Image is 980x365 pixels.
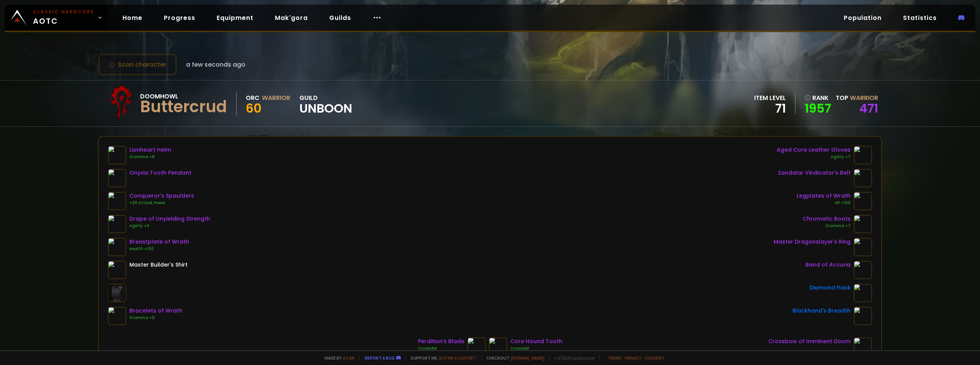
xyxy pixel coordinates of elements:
img: item-16962 [854,192,872,210]
img: item-18404 [108,169,126,187]
a: Buy me a coffee [439,355,477,361]
span: AOTC [33,8,94,27]
a: Privacy [625,355,641,361]
a: [DOMAIN_NAME] [511,355,544,361]
img: item-11840 [108,261,126,279]
span: Support me, [405,355,477,361]
div: Diamond Flask [810,284,851,292]
span: a few seconds ago [186,60,245,69]
a: Statistics [897,10,943,26]
img: item-19387 [854,215,872,233]
div: Aged Core Leather Gloves [777,146,851,154]
div: Buttercrud [140,101,227,113]
div: rank [805,93,831,103]
span: 60 [246,100,261,117]
div: Crusader [418,345,464,352]
img: item-21459 [854,337,872,356]
div: 71 [754,103,786,114]
div: Lionheart Helm [129,146,171,154]
a: Mak'gora [269,10,314,26]
div: Crossbow of Imminent Doom [768,337,851,345]
div: Blackhand's Breadth [792,307,851,315]
img: item-21330 [108,192,126,210]
a: Classic HardcoreAOTC [5,5,107,31]
a: Consent [644,355,665,361]
div: +30 Attack Power [129,200,194,206]
div: Chromatic Boots [803,215,851,223]
a: Guilds [323,10,357,26]
div: Bracelets of Wrath [129,307,183,315]
span: Checkout [482,355,544,361]
img: item-17063 [854,261,872,279]
div: Orc [246,93,260,103]
div: Stamina +8 [129,154,171,160]
img: item-13965 [854,307,872,325]
div: Master Builder's Shirt [129,261,188,269]
img: item-20130 [854,284,872,302]
div: Top [836,93,878,103]
img: item-16959 [108,307,126,325]
a: Home [116,10,149,26]
div: Perdition's Blade [418,337,464,345]
div: Health +100 [129,246,189,252]
a: Report a bug [365,355,395,361]
span: Made by [320,355,354,361]
div: HP +100 [797,200,851,206]
span: Unboon [299,103,352,114]
a: 1957 [805,103,831,114]
img: item-19384 [854,238,872,256]
img: item-18805 [489,337,507,356]
div: item level [754,93,786,103]
a: 471 [859,100,878,117]
div: Onyxia Tooth Pendant [129,169,191,177]
a: Equipment [211,10,260,26]
div: Band of Accuria [805,261,851,269]
a: Progress [158,10,201,26]
div: Breastplate of Wrath [129,238,189,246]
div: Drape of Unyielding Strength [129,215,210,223]
div: Doomhowl [140,92,227,101]
span: Warrior [850,93,878,102]
div: Zandalar Vindicator's Belt [778,169,851,177]
button: Scan character [98,54,177,75]
div: Crusader [510,345,562,352]
img: item-18823 [854,146,872,164]
div: guild [299,93,352,114]
div: Legplates of Wrath [797,192,851,200]
div: Agility +3 [129,223,210,229]
img: item-12640 [108,146,126,164]
a: Population [838,10,888,26]
div: Core Hound Tooth [510,337,562,345]
div: Master Dragonslayer's Ring [774,238,851,246]
div: Agility +7 [777,154,851,160]
div: Warrior [262,93,290,103]
div: Stamina +7 [803,223,851,229]
small: Classic Hardcore [33,8,94,15]
span: v. d752d5 - production [549,355,595,361]
a: a fan [343,355,354,361]
a: Terms [608,355,622,361]
img: item-19823 [854,169,872,187]
img: item-18816 [467,337,486,356]
img: item-21394 [108,215,126,233]
div: Conqueror's Spaulders [129,192,194,200]
img: item-16966 [108,238,126,256]
div: Stamina +9 [129,315,183,321]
